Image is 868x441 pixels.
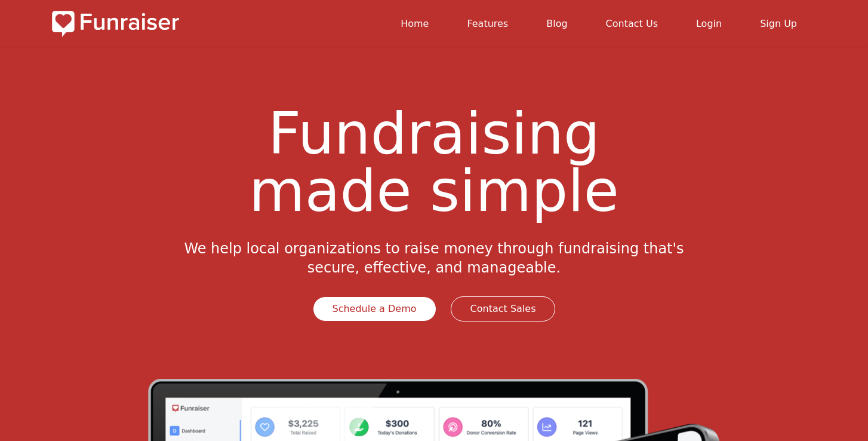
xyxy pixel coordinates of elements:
[696,18,722,29] a: Login
[52,10,179,38] img: Logo
[189,10,816,38] nav: main
[451,296,556,321] a: Contact Sales
[760,18,797,29] a: Sign Up
[179,239,688,277] p: We help local organizations to raise money through fundraising that's secure, effective, and mana...
[606,18,658,29] a: Contact Us
[313,296,436,321] a: Schedule a Demo
[52,105,816,239] h1: Fundraising
[401,18,429,29] a: Home
[546,18,567,29] a: Blog
[467,18,508,29] a: Features
[52,163,816,220] span: made simple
